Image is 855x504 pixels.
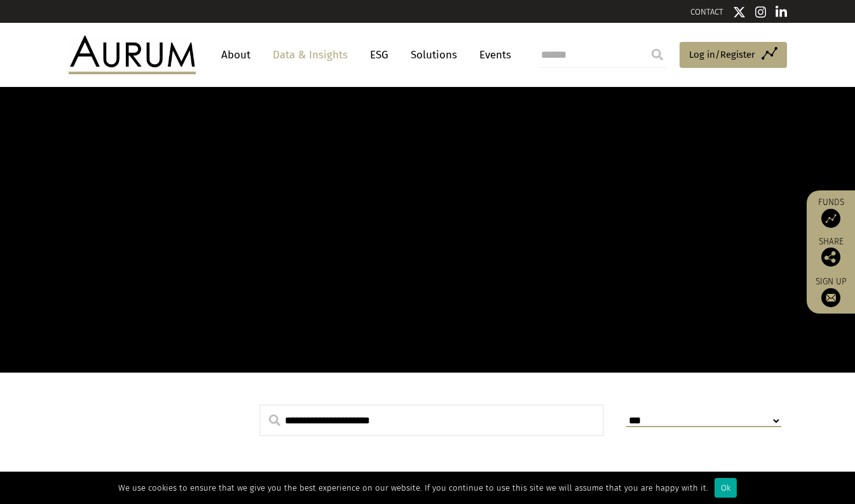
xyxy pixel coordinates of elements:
img: Access Funds [821,209,840,228]
a: CONTACT [690,7,723,17]
img: Aurum [69,36,196,74]
img: Instagram icon [755,6,767,18]
a: Solutions [404,43,463,67]
img: Share this post [821,248,840,267]
div: Share [813,237,849,267]
img: Linkedin icon [776,6,787,18]
a: Sign up [813,276,849,307]
a: Data & Insights [266,43,354,67]
img: Sign up to our newsletter [821,288,840,307]
img: Twitter icon [733,6,746,18]
img: search.svg [269,414,280,426]
span: Log in/Register [689,47,755,62]
a: Funds [813,197,849,228]
div: Ok [715,478,737,498]
input: Submit [645,42,670,67]
a: ESG [364,43,395,67]
a: Log in/Register [680,42,787,69]
a: Events [473,43,511,67]
a: About [215,43,257,67]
